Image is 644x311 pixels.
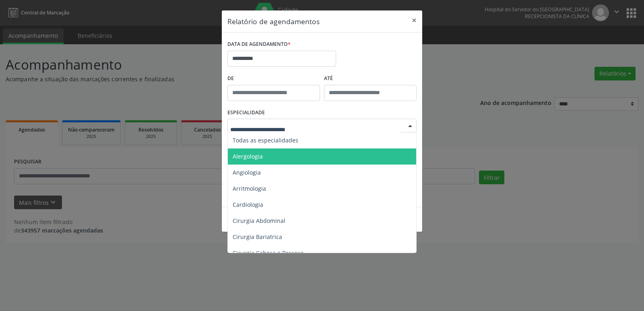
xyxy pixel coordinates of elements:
[233,201,263,208] span: Cardiologia
[233,217,285,224] span: Cirurgia Abdominal
[227,38,291,51] label: DATA DE AGENDAMENTO
[233,169,261,176] span: Angiologia
[227,107,265,119] label: ESPECIALIDADE
[233,233,282,241] span: Cirurgia Bariatrica
[233,136,298,144] span: Todas as especialidades
[233,185,266,192] span: Arritmologia
[227,16,320,27] h5: Relatório de agendamentos
[233,249,303,257] span: Cirurgia Cabeça e Pescoço
[406,10,422,30] button: Close
[227,72,320,85] label: De
[324,72,417,85] label: ATÉ
[233,152,263,160] span: Alergologia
